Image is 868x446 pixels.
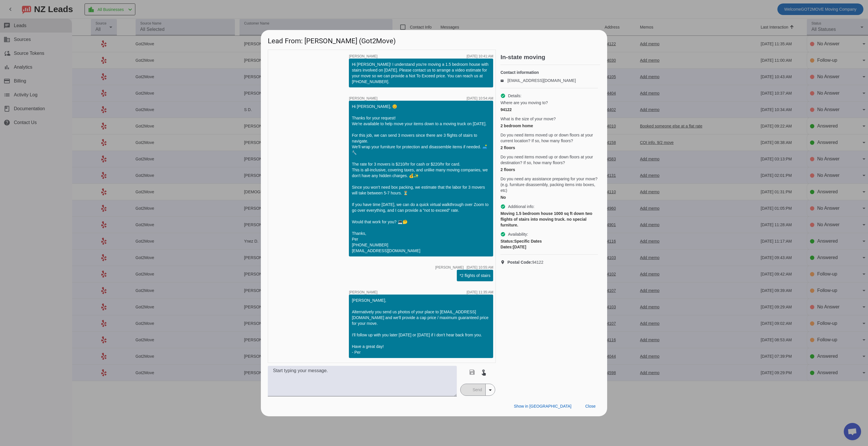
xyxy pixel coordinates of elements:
mat-icon: check_circle [500,204,506,209]
span: [PERSON_NAME] [435,266,464,269]
span: Do you need any assistance preparing for your move? (e.g. furniture disassembly, packing items in... [500,176,598,193]
div: [DATE] [500,244,598,250]
div: [DATE] 10:41:AM [467,55,493,58]
h1: Lead From: [PERSON_NAME] (Got2Move) [261,30,607,49]
div: [DATE] 11:35:AM [467,291,493,294]
mat-icon: arrow_drop_down [487,387,494,393]
span: [PERSON_NAME] [349,55,377,58]
div: [DATE] 10:55:AM [467,266,493,269]
span: Additional info: [508,204,534,209]
span: What is the size of your move? [500,116,555,122]
div: Specific Dates [500,238,598,244]
div: Hi [PERSON_NAME]! I understand you're moving a 1.5 bedroom house with stairs involved on [DATE]. ... [352,61,490,85]
span: Do you need items moved up or down floors at your destination? If so, how many floors? [500,154,598,166]
div: *2 flights of stairs [460,273,491,278]
mat-icon: location_on [500,260,507,265]
span: Availability: [508,231,528,237]
div: Hi [PERSON_NAME], 😊 Thanks for your request! We're available to help move your items down to a mo... [352,104,490,254]
span: [PERSON_NAME] [349,97,377,100]
strong: Status: [500,239,514,243]
mat-icon: check_circle [500,232,506,237]
strong: Dates: [500,245,513,249]
div: [DATE] 10:54:AM [467,97,493,100]
a: [EMAIL_ADDRESS][DOMAIN_NAME] [507,78,576,83]
span: Details: [508,93,521,99]
span: Close [585,404,596,408]
span: 94122 [507,259,543,265]
span: Do you need items moved up or down floors at your current location? If so, how many floors? [500,132,598,144]
div: [PERSON_NAME], Alternatively you send us photos of your place to [EMAIL_ADDRESS][DOMAIN_NAME] and... [352,297,490,355]
div: 94122 [500,107,598,113]
div: No [500,194,598,200]
div: 2 floors [500,145,598,151]
strong: Postal Code: [507,260,532,265]
mat-icon: email [500,79,507,82]
span: Where are you moving to? [500,100,548,106]
div: Moving 1.5 bedroom house 1000 sq ft down two flights of stairs into moving truck. no special furn... [500,211,598,228]
button: Show in [GEOGRAPHIC_DATA] [509,401,576,412]
div: 2 floors [500,167,598,173]
div: 2 bedroom home [500,123,598,129]
h4: Contact information [500,70,598,75]
mat-icon: check_circle [500,93,506,98]
mat-icon: touch_app [480,369,487,376]
span: Show in [GEOGRAPHIC_DATA] [514,404,571,408]
h2: In-state moving [500,54,600,60]
button: Close [581,401,600,412]
span: [PERSON_NAME] [349,291,377,294]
